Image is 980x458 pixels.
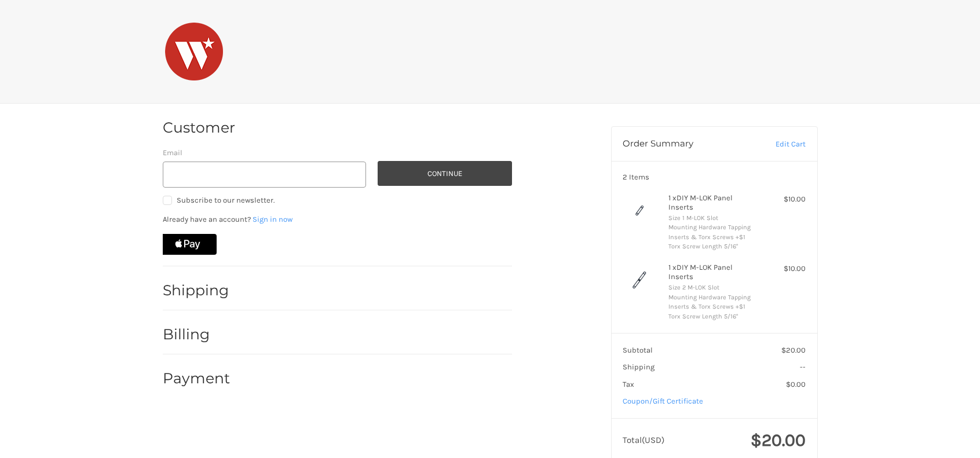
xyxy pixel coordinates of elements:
span: Tax [623,380,634,389]
a: Coupon/Gift Certificate [623,397,703,405]
img: Warsaw Wood Co. [165,23,223,80]
li: Size 2 M-LOK Slot [668,283,757,293]
h3: 2 Items [623,173,806,182]
span: Subscribe to our newsletter. [177,196,275,204]
span: Shipping [623,362,654,371]
span: $20.00 [781,346,806,354]
h2: Shipping [163,281,231,299]
span: Total (USD) [623,435,664,445]
span: -- [800,362,806,371]
h2: Billing [163,325,231,343]
a: Sign in now [253,215,292,223]
li: Mounting Hardware Tapping Inserts & Torx Screws +$1 [668,223,757,242]
li: Torx Screw Length 5/16" [668,312,757,322]
span: Subtotal [623,346,653,354]
li: Mounting Hardware Tapping Inserts & Torx Screws +$1 [668,293,757,312]
h3: Order Summary [623,138,751,150]
span: $0.00 [786,380,806,389]
button: Continue [378,161,512,186]
div: $10.00 [760,193,806,205]
h4: 1 x DIY M-LOK Panel Inserts [668,193,757,212]
h2: Customer [163,119,235,137]
h4: 1 x DIY M-LOK Panel Inserts [668,263,757,282]
p: Already have an account? [163,214,512,225]
span: $20.00 [751,430,806,450]
li: Size 1 M-LOK Slot [668,214,757,223]
a: Edit Cart [751,138,806,150]
div: $10.00 [760,263,806,274]
h2: Payment [163,369,231,387]
li: Torx Screw Length 5/16" [668,242,757,252]
label: Email [163,147,367,159]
